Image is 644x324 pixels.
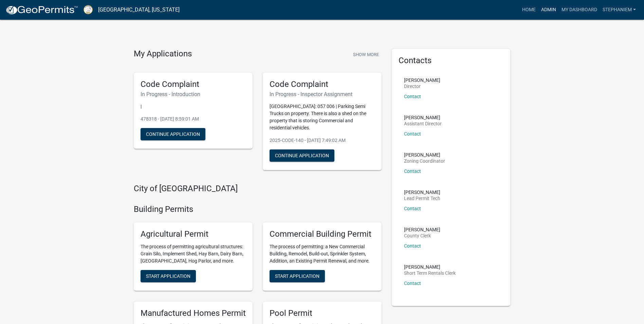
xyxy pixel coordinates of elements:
a: [GEOGRAPHIC_DATA], [US_STATE] [98,4,180,16]
p: 478318 - [DATE] 8:59:01 AM [141,115,246,123]
h5: Code Complaint [141,79,246,89]
p: [PERSON_NAME] [404,78,440,83]
button: Continue Application [141,128,205,140]
h5: Commercial Building Permit [270,229,375,239]
h6: In Progress - Inspector Assignment [270,91,375,97]
p: The process of permitting agricultural structures: Grain Silo, Implement Shed, Hay Barn, Dairy Ba... [141,243,246,265]
a: Contact [404,281,421,286]
p: County Clerk [404,233,440,238]
h5: Pool Permit [270,308,375,318]
a: StephanieM [600,3,639,16]
p: 2025-CODE-140 - [DATE] 7:49:02 AM [270,137,375,144]
p: Zoning Coordinator [404,159,445,163]
a: My Dashboard [559,3,600,16]
a: Contact [404,94,421,99]
p: Lead Permit Tech [404,196,440,201]
p: [PERSON_NAME] [404,152,445,157]
h4: My Applications [134,49,192,59]
h5: Code Complaint [270,79,375,89]
p: [PERSON_NAME] [404,115,442,120]
h5: Manufactured Homes Permit [141,308,246,318]
h5: Contacts [399,56,504,66]
p: Short Term Rentals Clerk [404,271,456,275]
p: [PERSON_NAME] [404,265,456,269]
img: Putnam County, Georgia [84,5,93,14]
p: | [141,103,246,110]
a: Contact [404,243,421,249]
h6: In Progress - Introduction [141,91,246,97]
p: [PERSON_NAME] [404,190,440,195]
button: Start Application [270,270,325,282]
span: Start Application [146,273,190,278]
button: Start Application [141,270,196,282]
a: Contact [404,131,421,137]
h4: Building Permits [134,204,382,214]
p: The process of permitting: a New Commercial Building, Remodel, Build-out, Sprinkler System, Addit... [270,243,375,265]
a: Home [519,3,538,16]
p: Director [404,84,440,89]
p: [PERSON_NAME] [404,227,440,232]
h4: City of [GEOGRAPHIC_DATA] [134,184,382,194]
button: Show More [350,49,382,60]
span: Start Application [275,273,319,278]
p: [GEOGRAPHIC_DATA]: 057 006 | Parking Semi Trucks on property. There is also a shed on the propert... [270,103,375,131]
a: Contact [404,206,421,211]
button: Continue Application [270,149,334,162]
h5: Agricultural Permit [141,229,246,239]
a: Contact [404,168,421,174]
p: Assistant Director [404,121,442,126]
a: Admin [538,3,559,16]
